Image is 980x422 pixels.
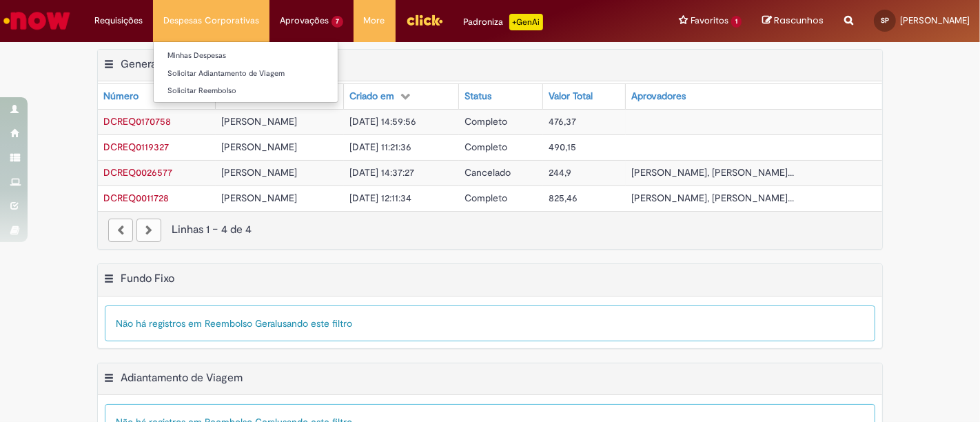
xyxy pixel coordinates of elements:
[549,192,578,204] span: 825,46
[221,115,297,128] span: [PERSON_NAME]
[1,7,72,34] img: ServiceNow
[103,166,172,179] a: Abrir Registro: DCREQ0026577
[631,192,794,204] span: [PERSON_NAME], [PERSON_NAME]...
[280,14,329,28] span: Aprovações
[464,14,543,30] div: Padroniza
[121,57,197,71] h2: General Refund
[549,115,576,128] span: 476,37
[774,14,824,27] span: Rascunhos
[277,317,352,330] span: usando este filtro
[331,16,343,28] span: 7
[549,90,593,103] div: Valor Total
[349,115,416,128] span: [DATE] 14:59:56
[631,166,794,179] span: [PERSON_NAME], [PERSON_NAME]...
[221,166,297,179] span: [PERSON_NAME]
[94,14,143,28] span: Requisições
[163,14,259,28] span: Despesas Corporativas
[103,192,169,204] a: Abrir Registro: DCREQ0011728
[103,141,169,153] span: DCREQ0119327
[103,371,114,389] button: Adiantamento de Viagem Menu de contexto
[691,14,728,28] span: Favoritos
[465,90,491,103] div: Status
[349,192,411,204] span: [DATE] 12:11:34
[762,14,824,28] a: Rascunhos
[900,14,970,26] span: [PERSON_NAME]
[881,16,889,25] span: SP
[153,41,338,103] ul: Despesas Corporativas
[549,166,571,179] span: 244,9
[731,16,742,28] span: 1
[103,192,169,204] span: DCREQ0011728
[103,115,171,128] span: DCREQ0170758
[154,66,338,81] a: Solicitar Adiantamento de Viagem
[98,211,882,249] nav: paginação
[221,192,297,204] span: [PERSON_NAME]
[103,166,172,179] span: DCREQ0026577
[103,141,169,153] a: Abrir Registro: DCREQ0119327
[121,371,243,385] h2: Adiantamento de Viagem
[465,166,511,179] span: Cancelado
[105,305,875,341] div: Não há registros em Reembolso Geral
[465,192,507,204] span: Completo
[509,14,543,30] p: +GenAi
[121,272,174,285] h2: Fundo Fixo
[103,90,139,103] div: Número
[154,83,338,99] a: Solicitar Reembolso
[631,90,686,103] div: Aprovadores
[349,141,411,153] span: [DATE] 11:21:36
[221,141,297,153] span: [PERSON_NAME]
[349,166,414,179] span: [DATE] 14:37:27
[349,90,394,103] div: Criado em
[108,222,872,238] div: Linhas 1 − 4 de 4
[465,115,507,128] span: Completo
[406,10,443,30] img: click_logo_yellow_360x200.png
[103,57,114,75] button: General Refund Menu de contexto
[364,14,385,28] span: More
[465,141,507,153] span: Completo
[103,115,171,128] a: Abrir Registro: DCREQ0170758
[549,141,576,153] span: 490,15
[154,48,338,63] a: Minhas Despesas
[103,272,114,290] button: Fundo Fixo Menu de contexto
